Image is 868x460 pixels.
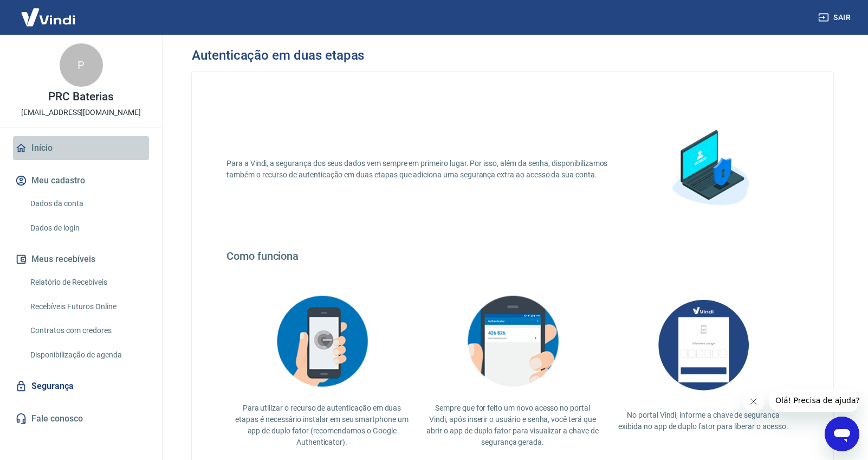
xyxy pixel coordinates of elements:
img: AUbNX1O5CQAAAABJRU5ErkJggg== [649,289,757,401]
img: Vindi [13,1,83,34]
p: Sempre que for feito um novo acesso no portal Vindi, após inserir o usuário e senha, você terá qu... [426,403,599,448]
h3: Autenticação em duas etapas [192,48,364,63]
a: Recebíveis Futuros Online [26,296,149,318]
button: Meus recebíveis [13,247,149,271]
h4: Como funciona [226,250,799,263]
button: Sair [816,8,855,28]
a: Dados de login [26,217,149,239]
p: Para utilizar o recurso de autenticação em duas etapas é necessário instalar em seu smartphone um... [235,403,409,448]
a: Dados da conta [26,193,149,215]
img: explication-mfa1.88a31355a892c34851cc.png [656,115,764,223]
p: Para a Vindi, a segurança dos seus dados vem sempre em primeiro lugar. Por isso, além da senha, d... [226,158,621,181]
a: Disponibilização de agenda [26,344,149,366]
iframe: Botão para abrir a janela de mensagens [825,417,859,451]
a: Início [13,136,149,160]
p: PRC Baterias [48,91,113,103]
a: Contratos com credores [26,320,149,342]
iframe: Fechar mensagem [743,391,765,412]
img: explication-mfa2.908d58f25590a47144d3.png [268,289,376,394]
img: explication-mfa3.c449ef126faf1c3e3bb9.png [458,289,567,394]
span: Olá! Precisa de ajuda? [7,8,91,16]
a: Fale conosco [13,407,149,431]
p: [EMAIL_ADDRESS][DOMAIN_NAME] [21,107,141,118]
a: Segurança [13,374,149,398]
p: No portal Vindi, informe a chave de segurança exibida no app de duplo fator para liberar o acesso. [617,410,790,432]
iframe: Mensagem da empresa [769,388,859,412]
div: P [60,43,103,87]
a: Relatório de Recebíveis [26,271,149,293]
button: Meu cadastro [13,169,149,193]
